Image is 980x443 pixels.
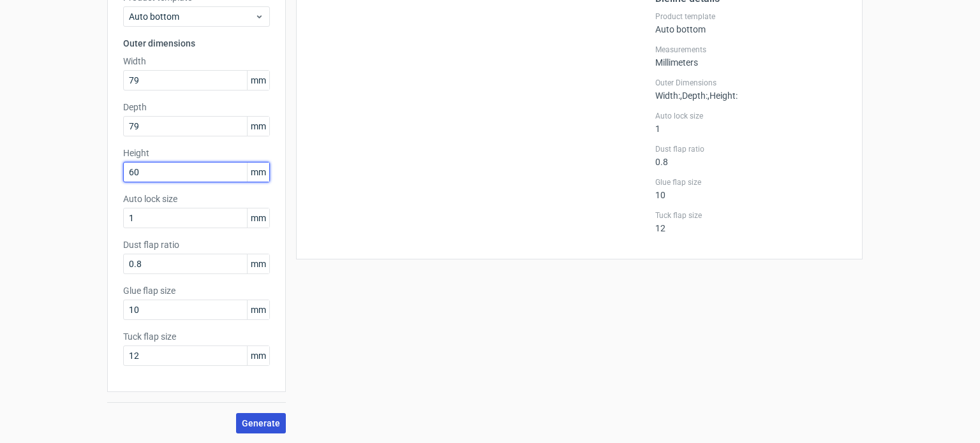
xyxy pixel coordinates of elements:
[247,346,269,365] span: mm
[655,144,847,167] div: 0.8
[655,111,847,121] label: Auto lock size
[123,101,270,113] label: Depth
[655,210,847,221] label: Tuck flap size
[123,55,270,68] label: Width
[655,78,847,88] label: Outer Dimensions
[247,300,269,319] span: mm
[655,11,847,22] label: Product template
[123,330,270,343] label: Tuck flap size
[242,419,280,428] span: Generate
[655,177,847,187] label: Glue flap size
[655,91,680,101] span: Width :
[247,163,269,182] span: mm
[655,111,847,134] div: 1
[655,177,847,200] div: 10
[123,192,270,205] label: Auto lock size
[680,91,708,101] span: , Depth :
[236,413,286,433] button: Generate
[123,238,270,251] label: Dust flap ratio
[247,71,269,90] span: mm
[655,45,847,55] label: Measurements
[247,117,269,136] span: mm
[123,147,270,159] label: Height
[655,144,847,154] label: Dust flap ratio
[247,208,269,228] span: mm
[708,91,738,101] span: , Height :
[123,37,270,50] h3: Outer dimensions
[123,284,270,297] label: Glue flap size
[655,11,847,34] div: Auto bottom
[655,210,847,233] div: 12
[129,10,255,23] span: Auto bottom
[655,45,847,68] div: Millimeters
[247,254,269,273] span: mm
